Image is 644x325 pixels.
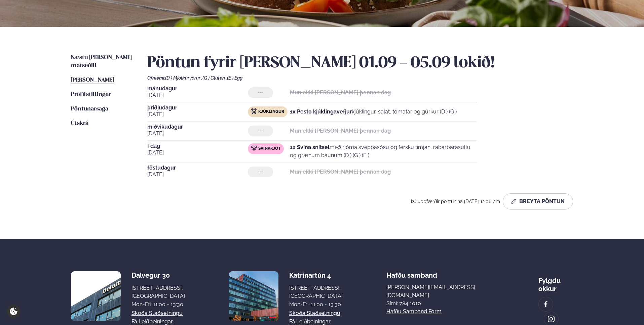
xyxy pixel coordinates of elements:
img: pork.svg [251,145,257,151]
span: Svínakjöt [258,146,280,151]
span: Prófílstillingar [71,92,111,97]
a: Skoða staðsetningu [289,309,340,317]
span: Pöntunarsaga [71,106,108,112]
a: image alt [539,297,553,311]
a: Skoða staðsetningu [131,309,183,317]
strong: 1x Svína snitsel [290,144,330,150]
p: kjúklingur, salat, tómatar og gúrkur (D ) (G ) [290,108,457,116]
strong: Mun ekki [PERSON_NAME] þennan dag [290,169,391,175]
a: Útskrá [71,120,88,128]
div: [STREET_ADDRESS], [GEOGRAPHIC_DATA] [131,284,185,300]
span: Útskrá [71,121,88,126]
span: --- [258,128,263,134]
img: image alt [229,271,278,321]
span: Kjúklingur [258,109,284,114]
span: mánudagur [147,86,248,91]
a: Hafðu samband form [386,308,442,316]
img: chicken.svg [251,108,257,114]
span: föstudagur [147,165,248,171]
div: Mon-Fri: 11:00 - 13:30 [131,300,185,309]
div: Ofnæmi: [147,75,573,81]
span: [PERSON_NAME] [71,77,114,83]
span: Í dag [147,143,248,149]
span: Hafðu samband [386,266,437,279]
a: Pöntunarsaga [71,105,108,113]
span: [DATE] [147,130,248,138]
a: Næstu [PERSON_NAME] matseðill [71,54,134,70]
a: [PERSON_NAME] [71,76,114,84]
span: [DATE] [147,110,248,119]
span: miðvikudagur [147,124,248,130]
span: (G ) Glúten , [202,75,227,81]
a: Cookie settings [7,305,21,318]
span: [DATE] [147,149,248,157]
span: [DATE] [147,171,248,179]
span: --- [258,169,263,175]
div: [STREET_ADDRESS], [GEOGRAPHIC_DATA] [289,284,343,300]
h2: Pöntun fyrir [PERSON_NAME] 01.09 - 05.09 lokið! [147,54,573,73]
a: Prófílstillingar [71,91,111,99]
strong: Mun ekki [PERSON_NAME] þennan dag [290,128,391,134]
img: image alt [547,315,555,323]
span: (D ) Mjólkurvörur , [165,75,202,81]
span: þriðjudagur [147,105,248,110]
img: image alt [542,300,550,308]
span: Næstu [PERSON_NAME] matseðill [71,55,132,68]
div: Dalvegur 30 [131,271,185,279]
button: Breyta Pöntun [503,193,573,210]
div: Katrínartún 4 [289,271,343,279]
div: Mon-Fri: 11:00 - 13:30 [289,300,343,309]
div: Fylgdu okkur [538,271,573,293]
a: [PERSON_NAME][EMAIL_ADDRESS][DOMAIN_NAME] [386,283,495,299]
span: --- [258,90,263,95]
p: með rjóma sveppasósu og fersku timjan, rabarbarasultu og grænum baunum (D ) (G ) (E ) [290,143,477,159]
strong: 1x Pesto kjúklingavefjur [290,108,352,115]
span: [DATE] [147,91,248,99]
strong: Mun ekki [PERSON_NAME] þennan dag [290,89,391,96]
span: Þú uppfærðir pöntunina [DATE] 12:06 pm [411,199,500,204]
img: image alt [71,271,121,321]
span: (E ) Egg [227,75,242,81]
p: Sími: 784 1010 [386,299,495,308]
